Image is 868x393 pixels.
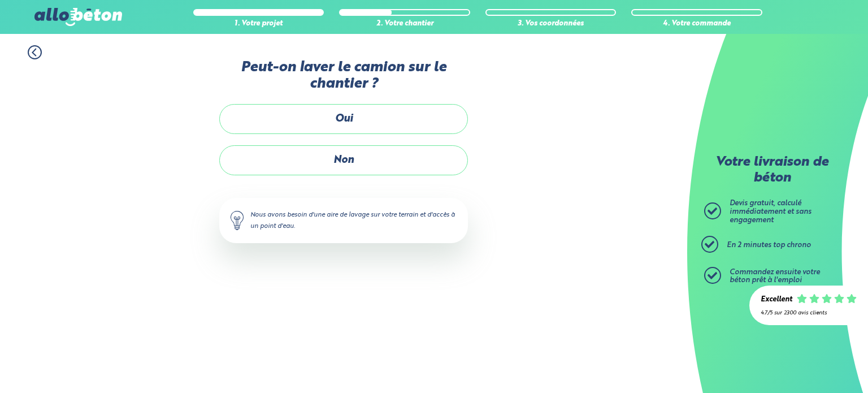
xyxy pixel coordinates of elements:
div: Nous avons besoin d'une aire de lavage sur votre terrain et d'accès à un point d'eau. [219,198,468,243]
div: 2. Votre chantier [339,20,470,28]
label: Peut-on laver le camion sur le chantier ? [219,59,468,93]
div: 4. Votre commande [631,20,762,28]
label: Oui [219,104,468,134]
img: allobéton [34,8,121,26]
div: 1. Votre projet [193,20,324,28]
iframe: Help widget launcher [767,349,856,381]
label: Non [219,145,468,175]
div: 3. Vos coordonnées [485,20,617,28]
